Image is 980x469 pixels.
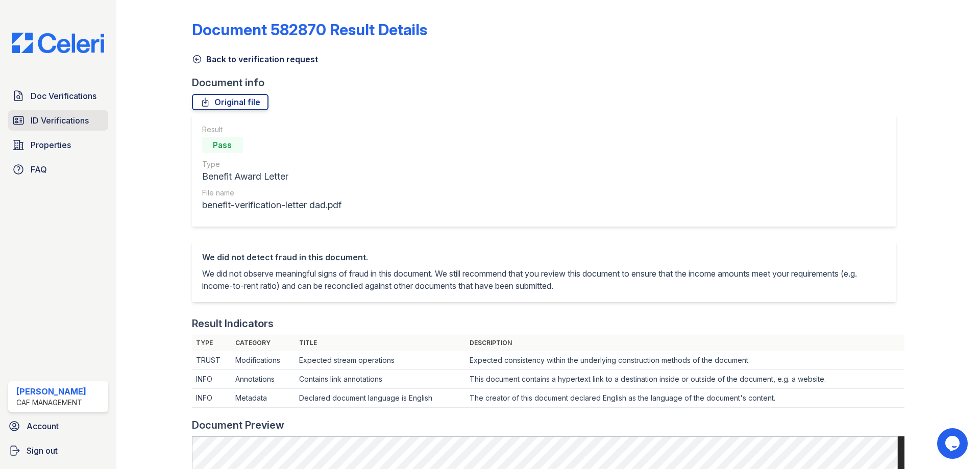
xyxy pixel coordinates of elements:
[27,445,58,457] span: Sign out
[31,139,71,151] span: Properties
[31,114,89,127] span: ID Verifications
[465,370,904,389] td: This document contains a hypertext link to a destination inside or outside of the document, e.g. ...
[202,159,341,169] div: Type
[192,370,231,389] td: INFO
[231,389,295,408] td: Metadata
[192,76,904,90] div: Document info
[202,188,341,198] div: File name
[8,159,108,180] a: FAQ
[231,370,295,389] td: Annotations
[4,440,112,461] a: Sign out
[192,389,231,408] td: INFO
[937,428,970,459] iframe: chat widget
[202,251,886,263] div: We did not detect fraud in this document.
[4,416,112,436] a: Account
[8,86,108,106] a: Doc Verifications
[192,94,268,110] a: Original file
[8,110,108,131] a: ID Verifications
[27,420,59,432] span: Account
[16,398,86,408] div: CAF Management
[295,389,465,408] td: Declared document language is English
[8,135,108,155] a: Properties
[16,385,86,398] div: [PERSON_NAME]
[192,53,318,65] a: Back to verification request
[465,335,904,351] th: Description
[465,389,904,408] td: The creator of this document declared English as the language of the document's content.
[31,90,96,102] span: Doc Verifications
[202,137,243,153] div: Pass
[192,351,231,370] td: TRUST
[202,125,341,135] div: Result
[192,20,427,39] a: Document 582870 Result Details
[295,335,465,351] th: Title
[295,351,465,370] td: Expected stream operations
[31,163,47,176] span: FAQ
[295,370,465,389] td: Contains link annotations
[231,351,295,370] td: Modifications
[231,335,295,351] th: Category
[192,335,231,351] th: Type
[465,351,904,370] td: Expected consistency within the underlying construction methods of the document.
[202,267,886,292] p: We did not observe meaningful signs of fraud in this document. We still recommend that you review...
[202,198,341,212] div: benefit-verification-letter dad.pdf
[4,33,112,53] img: CE_Logo_Blue-a8612792a0a2168367f1c8372b55b34899dd931a85d93a1a3d3e32e68fde9ad4.png
[202,169,341,184] div: Benefit Award Letter
[192,316,274,331] div: Result Indicators
[192,418,284,432] div: Document Preview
